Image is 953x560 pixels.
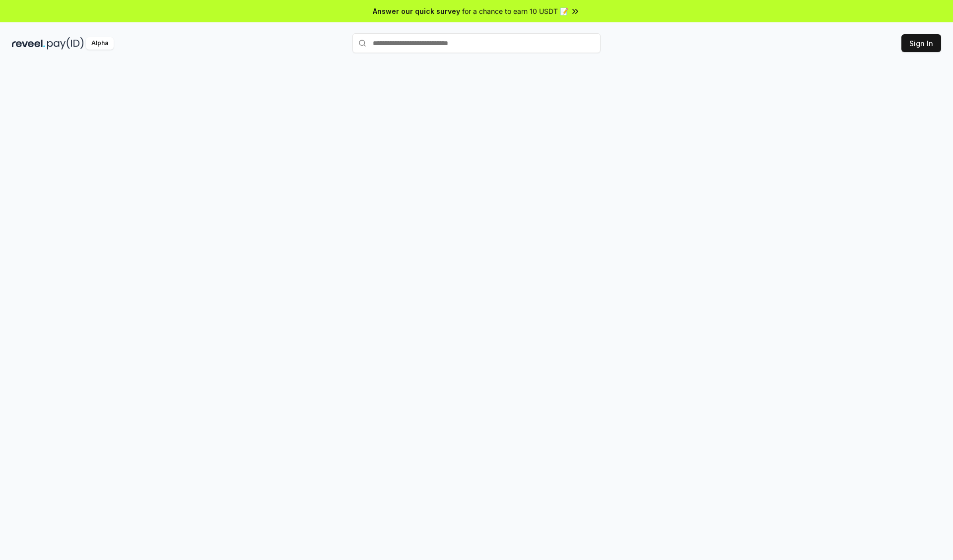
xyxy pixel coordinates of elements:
img: reveel_dark [12,37,45,50]
div: Alpha [86,37,114,50]
span: Answer our quick survey [373,6,460,16]
img: pay_id [47,37,84,50]
span: for a chance to earn 10 USDT 📝 [462,6,568,16]
button: Sign In [901,34,941,52]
